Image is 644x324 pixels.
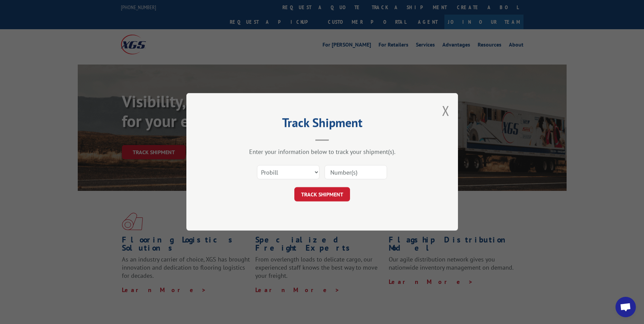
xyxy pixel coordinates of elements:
[615,297,636,317] div: Open chat
[442,102,449,120] button: Close modal
[325,165,387,180] input: Number(s)
[220,148,424,156] div: Enter your information below to track your shipment(s).
[294,187,350,202] button: TRACK SHIPMENT
[220,118,424,131] h2: Track Shipment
